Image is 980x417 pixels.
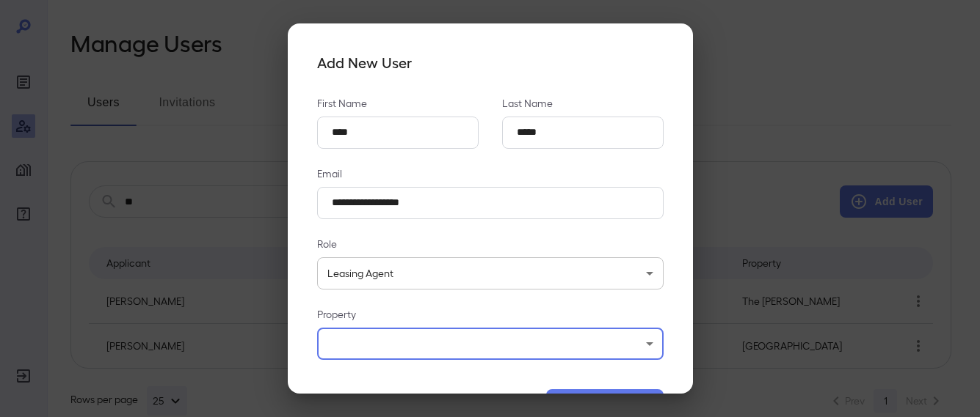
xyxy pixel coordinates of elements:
p: Last Name [502,96,664,111]
p: Property [317,307,664,322]
p: Email [317,166,664,181]
p: First Name [317,96,479,111]
p: Role [317,237,664,251]
div: Leasing Agent [317,257,664,289]
h4: Add New User [317,53,664,73]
